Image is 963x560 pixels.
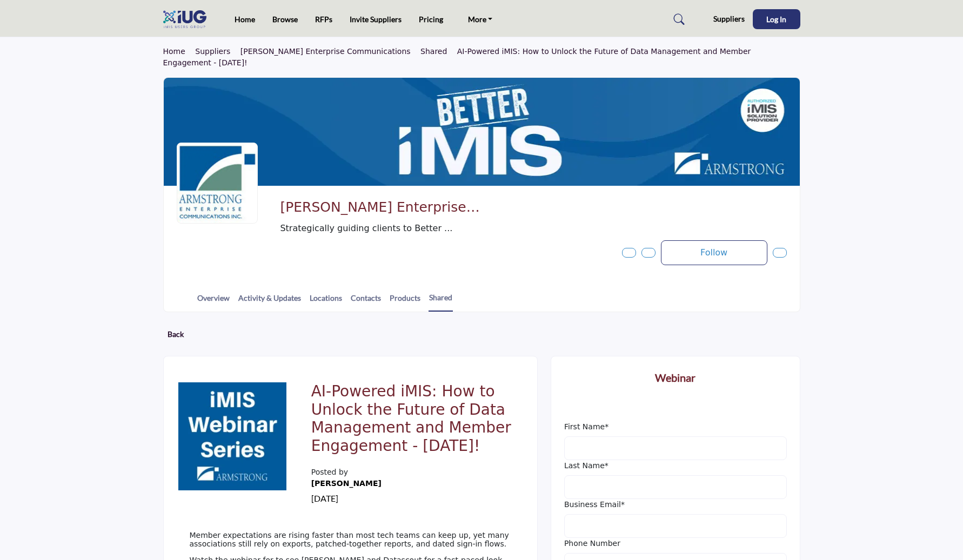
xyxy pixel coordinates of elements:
div: Posted by [311,467,404,505]
a: [PERSON_NAME] Enterprise Communications [240,47,411,56]
label: Phone Number [564,538,620,549]
a: Invite Suppliers [350,15,402,24]
label: First Name* [564,421,608,433]
input: Last Name [564,475,787,499]
a: Products [389,292,421,311]
a: Home [235,15,255,24]
span: Armstrong Enterprise Communications [280,199,524,217]
a: RFPs [315,15,332,24]
button: Like [641,248,656,258]
span: [DATE] [311,493,338,503]
input: Business Email [564,514,787,538]
a: Home [163,47,196,56]
span: Log In [766,15,786,24]
a: Shared [413,47,447,56]
a: Overview [197,292,230,311]
a: Contacts [350,292,382,311]
h2: Webinar [564,369,787,386]
button: Follow [661,240,767,265]
a: More [460,12,500,27]
h5: Suppliers [713,14,745,24]
a: Shared [429,292,453,312]
a: AI-Powered iMIS: How to Unlock the Future of Data Management and Member Engagement - [DATE]! [163,47,751,67]
a: Suppliers [195,47,240,56]
p: Back [168,325,184,344]
a: Activity & Updates [238,292,302,311]
button: More details [773,248,787,258]
button: Log In [753,9,800,29]
a: [PERSON_NAME] [311,479,382,488]
label: Business Email* [564,499,625,510]
p: Member expectations are rising faster than most tech teams can keep up, yet many associations sti... [190,531,511,548]
a: Browse [272,15,298,24]
span: Strategically guiding clients to Better iMIS [280,222,626,235]
a: Pricing [419,15,443,24]
div: Suppliers [698,13,745,26]
label: Last Name* [564,460,608,471]
a: Search [663,11,692,28]
h2: AI-Powered iMIS: How to Unlock the Future of Data Management and Member Engagement - [DATE]! [311,382,511,458]
img: site Logo [163,10,212,28]
a: Locations [309,292,343,311]
input: First Name [564,436,787,460]
img: No Feature content logo [178,382,286,490]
